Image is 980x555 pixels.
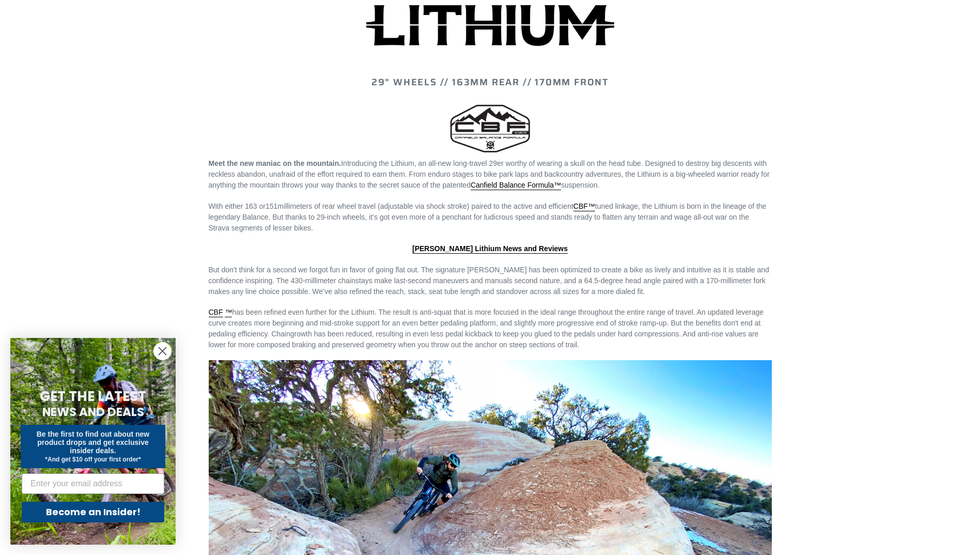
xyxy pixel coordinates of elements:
span: With either 163 or [209,202,266,210]
span: Meet the new maniac on the mountain. [209,159,341,167]
span: GET THE LATEST [40,387,146,406]
a: Canfield Balance Formula™ [471,181,561,190]
a: ™ [225,308,232,317]
span: millimeters of rear wheel travel (adjustable via shock stroke) paired to the active and efficient... [209,202,767,232]
a: CBF [209,308,223,317]
span: Introducing the Lithium, an all-new long-travel 29er worthy of wearing a skull on the head tube. ... [209,159,770,190]
span: Be the first to find out about new product drops and get exclusive insider deals. [37,430,150,455]
a: CBF™ [573,202,595,211]
span: has been refined even further for the Lithium. The result is anti-squat that is more focused in t... [209,308,764,349]
button: Become an Insider! [22,502,164,522]
h2: 29" WHEELS // 163mm REAR // 170mm FRONT [209,77,772,88]
span: 151 [266,202,277,210]
span: *And get $10 off your first order* [45,456,141,463]
span: But don’t think for a second we forgot fun in favor of going flat out. The signature [PERSON_NAME... [209,266,769,296]
a: [PERSON_NAME] Lithium News and Reviews [412,244,568,254]
input: Enter your email address [22,473,164,494]
button: Close dialog [153,342,172,360]
span: NEWS AND DEALS [42,404,144,420]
